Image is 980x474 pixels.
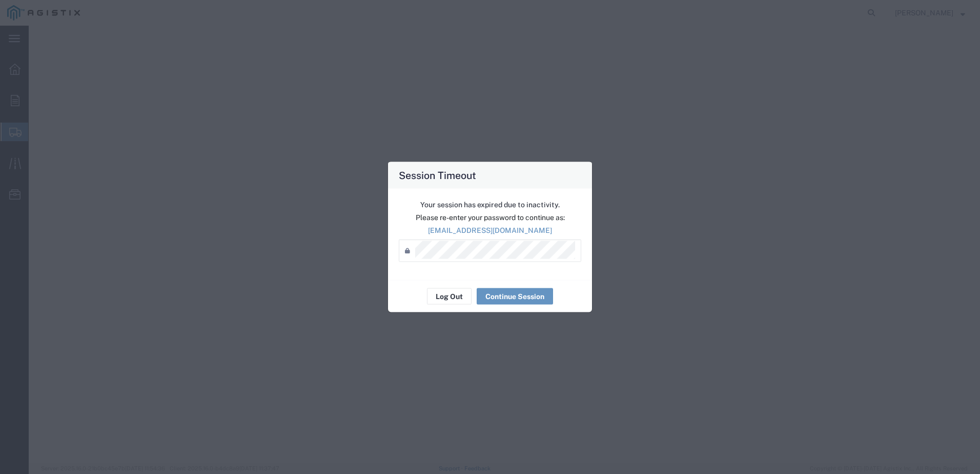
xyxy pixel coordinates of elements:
[399,168,476,183] h4: Session Timeout
[399,212,581,223] p: Please re-enter your password to continue as:
[399,225,581,236] p: [EMAIL_ADDRESS][DOMAIN_NAME]
[427,288,472,305] button: Log Out
[399,200,581,210] p: Your session has expired due to inactivity.
[477,288,553,305] button: Continue Session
